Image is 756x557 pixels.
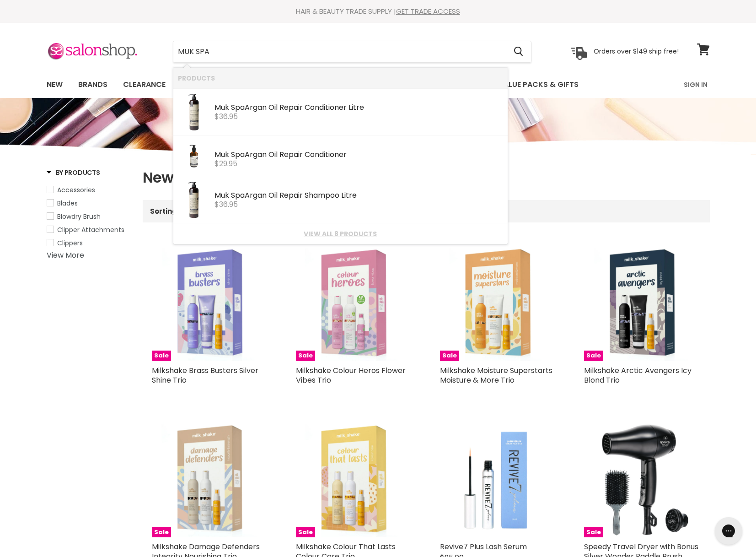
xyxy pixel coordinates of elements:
a: Milkshake Arctic Avengers Icy Blond Trio Sale [584,244,701,361]
a: Milkshake Brass Busters Silver Shine Trio Sale [152,244,268,361]
div: Argan Oil Repair Conditioner Litre [214,103,503,113]
div: Argan Oil Repair Conditioner [214,151,503,160]
img: Milkshake Brass Busters Silver Shine Trio [152,244,268,361]
a: GET TRADE ACCESS [396,6,460,16]
a: New [40,75,70,94]
input: Search [173,41,507,62]
a: Milkshake Colour That Lasts Colour Care Trio Sale [296,421,413,537]
img: Milkshake Colour That Lasts Colour Care Trio [296,421,413,537]
span: Clippers [57,238,83,248]
form: Product [173,41,531,63]
img: Milkshake Arctic Avengers Icy Blond Trio [584,244,701,361]
li: Products: Muk Spa Argan Oil Repair Conditioner Litre [173,88,508,135]
li: Products [173,68,508,88]
a: Milkshake Colour Heros Flower Vibes Trio [296,365,406,385]
a: Clipper Attachments [47,225,131,235]
span: Sale [296,527,315,538]
a: Value Packs & Gifts [492,75,585,94]
a: Clippers [47,238,131,248]
a: Milkshake Moisture Superstarts Moisture & More Trio Sale [440,244,557,361]
div: Argan Oil Repair Shampoo Litre [214,191,503,201]
a: Brands [71,75,114,94]
div: HAIR & BEAUTY TRADE SUPPLY | [35,7,721,16]
li: View All [173,223,508,244]
img: Milkshake Damage Defenders Integrity Nourishing Trio [152,421,268,537]
img: Revive7 Plus Lash Serum [440,421,557,537]
span: Clipper Attachments [57,225,124,234]
a: View More [47,250,84,260]
nav: Main [35,71,721,98]
span: Blades [57,199,78,208]
img: Speedy Travel Dryer with Bonus Silver Wonder Paddle Brush [589,421,695,537]
a: Blowdry Brush [47,211,131,222]
p: Orders over $149 ship free! [594,47,679,55]
a: View all 8 products [178,230,503,238]
iframe: Gorgias live chat messenger [710,514,747,548]
img: Milkshake Colour Heros Flower Vibes Trio [296,244,413,361]
img: MUKARGOILCOND1L_200x.jpg [187,93,201,131]
a: Speedy Travel Dryer with Bonus Silver Wonder Paddle Brush Sale [584,421,701,537]
a: Accessories [47,185,131,195]
a: Sign In [678,75,713,94]
b: Spa [231,149,245,160]
span: Sale [296,351,315,361]
span: $36.95 [214,111,238,122]
img: Milkshake Moisture Superstarts Moisture & More Trio [440,244,557,361]
a: Milkshake Arctic Avengers Icy Blond Trio [584,365,692,385]
label: Sorting [150,207,177,215]
span: Blowdry Brush [57,212,101,221]
img: MUKARGOILSHAMP1L_200x.jpg [187,181,201,219]
span: Sale [584,351,603,361]
button: Search [507,41,531,62]
a: Milkshake Brass Busters Silver Shine Trio [152,365,258,385]
b: Spa [231,102,245,113]
b: Spa [231,190,245,200]
ul: Main menu [40,71,632,98]
b: Muk [214,149,229,160]
span: $29.95 [214,158,237,169]
span: Sale [152,351,171,361]
b: Muk [214,102,229,113]
span: Sale [152,527,171,538]
a: Milkshake Moisture Superstarts Moisture & More Trio [440,365,552,385]
span: Sale [440,351,459,361]
span: $36.95 [214,199,238,210]
span: Accessories [57,185,95,195]
h3: By Products [47,168,100,177]
img: ArganOilCOND-scaled-1_200x.jpg [178,140,210,172]
a: Milkshake Damage Defenders Integrity Nourishing Trio Sale [152,421,268,537]
h1: New [143,168,710,187]
li: Products: Muk Spa Argan Oil Repair Shampoo Litre [173,176,508,223]
b: Muk [214,190,229,200]
a: Clearance [116,75,172,94]
a: Milkshake Colour Heros Flower Vibes Trio Sale [296,244,413,361]
a: Blades [47,198,131,208]
li: Products: Muk Spa Argan Oil Repair Conditioner [173,135,508,176]
a: Revive7 Plus Lash Serum [440,541,527,552]
span: Sale [584,527,603,538]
